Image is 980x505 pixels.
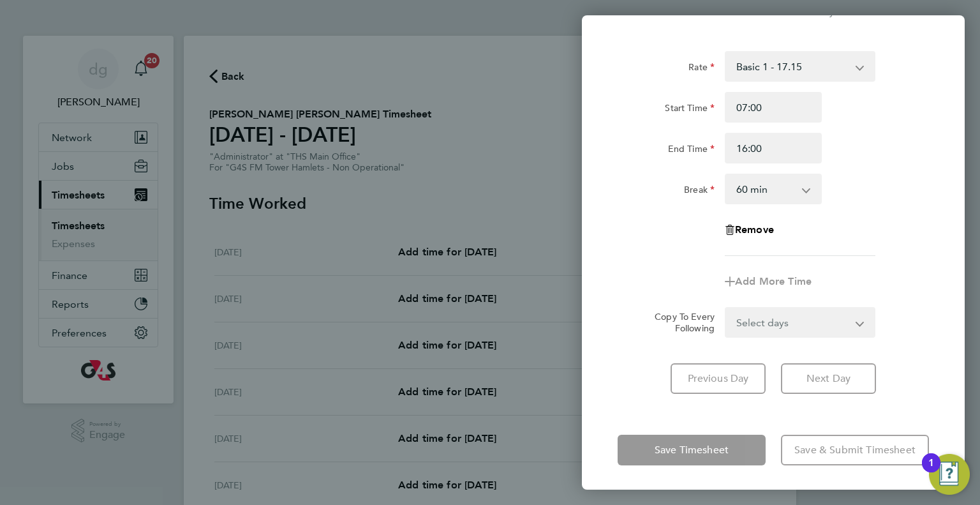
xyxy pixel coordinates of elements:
button: Open Resource Center, 1 new notification [929,454,970,495]
button: Remove [725,225,774,235]
label: End Time [668,143,715,158]
div: 1 [928,463,934,479]
label: Start Time [665,102,715,117]
label: Break [684,184,715,199]
label: Rate [688,61,715,77]
label: Copy To Every Following [644,311,715,334]
span: Remove [735,223,774,236]
input: E.g. 18:00 [725,133,822,163]
input: E.g. 08:00 [725,92,822,123]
